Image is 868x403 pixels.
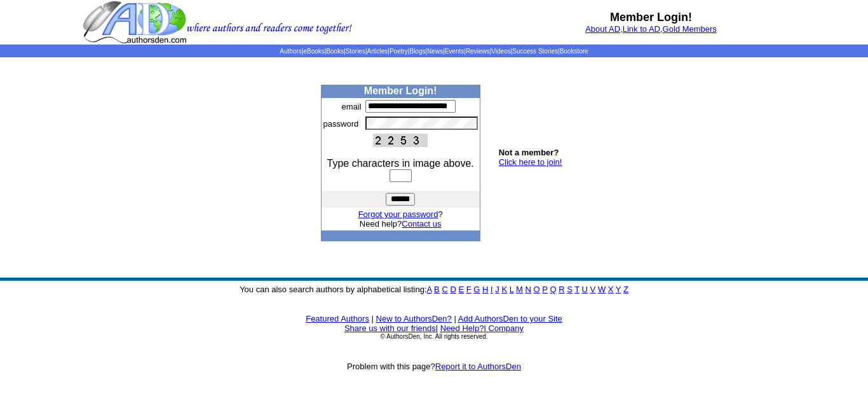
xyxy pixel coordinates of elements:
a: F [466,285,471,294]
a: Share us with our friends [344,323,436,333]
a: Books [326,48,344,55]
a: J [495,285,499,294]
span: | | | | | | | | | | | | [280,48,588,55]
a: Need Help? [440,323,484,333]
a: Articles [367,48,388,55]
a: Gold Members [663,24,717,34]
font: You can also search authors by alphabetical listing: [240,285,628,294]
a: Company [488,323,524,333]
a: G [473,285,480,294]
a: News [427,48,443,55]
a: N [526,285,531,294]
a: Q [550,285,556,294]
a: E [458,285,464,294]
font: | [372,314,374,323]
a: O [534,285,540,294]
font: | [454,314,456,323]
font: email [342,102,362,111]
b: Member Login! [364,85,437,96]
a: Blogs [409,48,425,55]
a: Featured Authors [306,314,369,323]
b: Member Login! [610,11,692,24]
a: Success Stories [512,48,558,55]
a: Bookstore [560,48,588,55]
a: Click here to join! [499,157,562,167]
a: T [574,285,580,294]
a: eBooks [303,48,324,55]
a: C [442,285,447,294]
a: P [542,285,547,294]
a: Z [623,285,628,294]
font: | [436,323,438,333]
b: Not a member? [499,148,559,157]
a: Videos [491,48,510,55]
a: A [427,285,432,294]
a: I [491,285,493,294]
font: , , [585,24,717,34]
a: Contact us [402,219,441,229]
a: B [434,285,440,294]
a: V [590,285,596,294]
a: Add AuthorsDen to your Site [458,314,562,323]
a: R [559,285,564,294]
font: | [484,323,524,333]
a: Stories [346,48,365,55]
a: Authors [280,48,301,55]
a: Reviews [466,48,490,55]
img: This Is CAPTCHA Image [373,134,428,147]
font: password [323,119,359,129]
a: About AD [585,24,620,34]
a: Forgot your password [358,209,438,219]
a: Link to AD [623,24,660,34]
a: W [598,285,606,294]
a: New to AuthorsDen? [376,314,452,323]
a: X [608,285,614,294]
font: © AuthorsDen, Inc. All rights reserved. [380,333,487,340]
font: Need help? [360,219,442,229]
font: Type characters in image above. [327,158,474,169]
a: Y [616,285,621,294]
a: D [450,285,456,294]
a: Poetry [390,48,408,55]
a: S [567,285,573,294]
a: M [516,285,523,294]
a: Report it to AuthorsDen [435,362,521,371]
a: K [501,285,507,294]
a: H [482,285,488,294]
font: ? [358,209,443,219]
a: U [582,285,588,294]
a: Events [445,48,465,55]
font: Problem with this page? [347,362,521,371]
a: L [510,285,514,294]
